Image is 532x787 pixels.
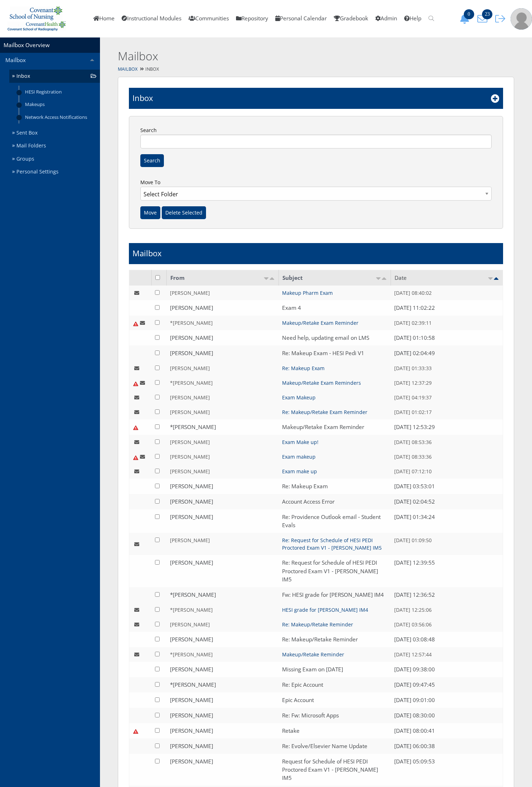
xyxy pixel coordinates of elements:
[282,513,381,529] a: Re: Providence Outlook email - Student Evals
[391,375,503,390] td: [DATE] 12:37:29
[139,178,493,206] label: Move To
[391,419,503,435] td: [DATE] 12:53:29
[282,591,384,599] a: Fw: HESI grade for [PERSON_NAME] IM4
[391,286,503,300] td: [DATE] 08:40:02
[282,365,325,372] a: Re: Makeup Exam
[166,602,278,617] td: *[PERSON_NAME]
[391,754,503,786] td: [DATE] 05:09:53
[282,319,358,326] a: Makeup/Retake Exam Reminder
[391,449,503,464] td: [DATE] 08:33:36
[491,94,500,103] i: Add New
[166,632,278,647] td: [PERSON_NAME]
[282,681,323,688] a: Re: Epic Account
[391,390,503,405] td: [DATE] 04:19:37
[493,277,499,280] img: desc_active.png
[166,300,278,316] td: [PERSON_NAME]
[132,92,153,104] h1: Inbox
[278,270,391,286] td: Subject
[282,289,333,296] a: Makeup Pharm Exam
[19,98,100,111] a: Makeups
[140,135,492,148] input: Search
[475,15,493,22] a: 23
[166,692,278,708] td: [PERSON_NAME]
[391,330,503,345] td: [DATE] 01:10:58
[9,70,100,83] a: Inbox
[391,555,503,587] td: [DATE] 12:39:55
[282,394,316,401] a: Exam Makeup
[4,41,50,49] a: Mailbox Overview
[282,349,364,357] a: Re: Makeup Exam - HESI Pedi V1
[166,449,278,464] td: [PERSON_NAME]
[511,8,532,30] img: user-profile-default-picture.png
[282,304,301,312] a: Exam 4
[282,651,344,658] a: Makeup/Retake Reminder
[9,126,100,140] a: Sent Box
[140,187,492,201] select: Move To
[139,126,493,148] label: Search
[166,723,278,738] td: [PERSON_NAME]
[282,498,335,505] a: Account Access Error
[100,64,532,75] div: Inbox
[166,361,278,375] td: [PERSON_NAME]
[166,647,278,662] td: *[PERSON_NAME]
[166,464,278,479] td: [PERSON_NAME]
[166,435,278,449] td: [PERSON_NAME]
[282,666,343,673] a: Missing Exam on [DATE]
[166,509,278,533] td: [PERSON_NAME]
[282,727,300,735] a: Retake
[166,316,278,330] td: *[PERSON_NAME]
[381,277,387,280] img: desc.png
[391,617,503,632] td: [DATE] 03:56:06
[166,286,278,300] td: [PERSON_NAME]
[391,587,503,602] td: [DATE] 12:36:52
[19,86,100,98] a: HESI Registration
[482,9,492,19] span: 23
[166,345,278,361] td: [PERSON_NAME]
[282,559,378,583] a: Re: Request for Schedule of HESI PEDI Proctored Exam V1 - [PERSON_NAME] IM5
[457,15,475,22] a: 0
[166,479,278,494] td: [PERSON_NAME]
[166,754,278,786] td: [PERSON_NAME]
[118,66,137,72] a: Mailbox
[166,375,278,390] td: *[PERSON_NAME]
[19,111,100,123] a: Network Access Notifications
[391,316,503,330] td: [DATE] 02:39:11
[166,708,278,723] td: [PERSON_NAME]
[391,723,503,738] td: [DATE] 08:00:41
[376,277,381,280] img: asc.png
[166,617,278,632] td: [PERSON_NAME]
[282,742,367,750] a: Re: Evolve/Elsevier Name Update
[488,277,493,280] img: asc.png
[133,381,139,387] img: urgent.png
[133,425,139,430] img: urgent.png
[391,602,503,617] td: [DATE] 12:25:06
[391,300,503,316] td: [DATE] 11:02:22
[133,321,139,327] img: urgent.png
[391,270,503,286] td: Date
[133,455,139,460] img: urgent.png
[282,621,353,628] a: Re: Makeup/Retake Reminder
[282,379,361,386] a: Makeup/Retake Exam Reminders
[282,712,339,719] a: Re: Fw: Microsoft Apps
[391,509,503,533] td: [DATE] 01:34:24
[282,453,316,460] a: Exam makeup
[391,677,503,692] td: [DATE] 09:47:45
[9,139,100,152] a: Mail Folders
[282,758,378,782] a: Request for Schedule of HESI PEDI Proctored Exam V1 - [PERSON_NAME] IM5
[166,587,278,602] td: *[PERSON_NAME]
[457,14,475,24] button: 0
[282,636,358,643] a: Re: Makeup/Retake Reminder
[269,277,275,280] img: desc.png
[166,533,278,555] td: [PERSON_NAME]
[282,483,328,490] a: Re: Makeup Exam
[391,479,503,494] td: [DATE] 03:53:01
[391,632,503,647] td: [DATE] 03:08:48
[133,728,139,734] img: urgent.png
[475,14,493,24] button: 23
[166,494,278,509] td: [PERSON_NAME]
[9,152,100,166] a: Groups
[282,606,368,613] a: HESI grade for [PERSON_NAME] IM4
[166,330,278,345] td: [PERSON_NAME]
[391,361,503,375] td: [DATE] 01:33:33
[166,677,278,692] td: *[PERSON_NAME]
